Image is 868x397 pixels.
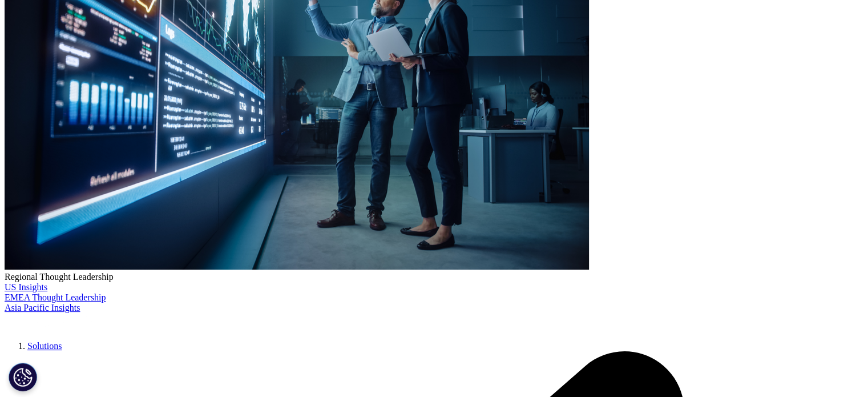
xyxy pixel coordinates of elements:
[9,363,37,391] button: Cookies Settings
[5,313,96,330] img: IQVIA Healthcare Information Technology and Pharma Clinical Research Company
[5,272,863,282] div: Regional Thought Leadership
[27,341,62,351] a: Solutions
[5,292,106,302] a: EMEA Thought Leadership
[5,303,80,312] a: Asia Pacific Insights
[5,282,47,292] a: US Insights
